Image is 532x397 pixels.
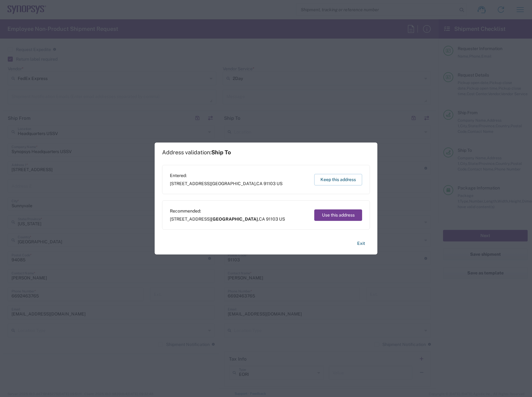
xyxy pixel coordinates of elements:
span: US [277,181,282,186]
span: CA [259,217,265,222]
span: CA [256,181,263,186]
span: Ship To [211,149,231,156]
button: Keep this address [314,174,362,185]
button: Exit [352,238,370,249]
span: [GEOGRAPHIC_DATA] [211,217,258,222]
span: US [279,217,285,222]
span: Entered: [170,173,282,178]
span: [STREET_ADDRESS] , [170,216,285,222]
h1: Address validation: [162,149,231,156]
button: Use this address [314,209,362,221]
span: [STREET_ADDRESS] , [170,181,282,186]
span: [GEOGRAPHIC_DATA] [211,181,255,186]
span: 91103 [264,181,276,186]
span: Recommended: [170,208,285,214]
span: 91103 [266,217,278,222]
